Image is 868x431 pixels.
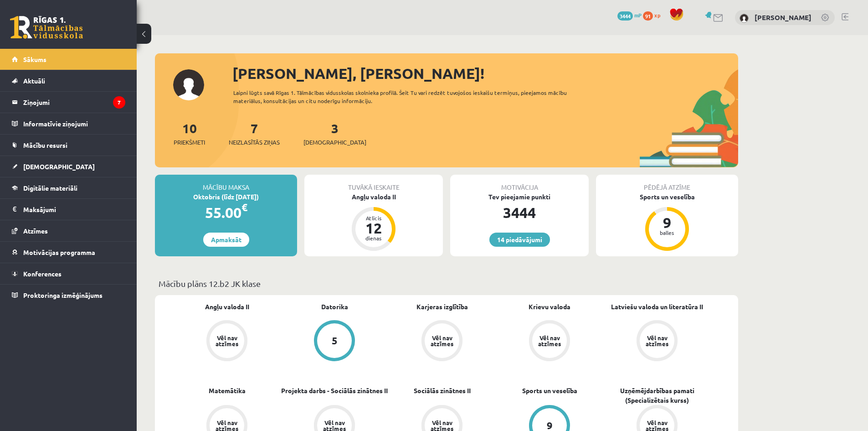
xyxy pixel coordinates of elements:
[173,320,281,363] a: Vēl nav atzīmes
[12,113,125,134] a: Informatīvie ziņojumi
[643,11,653,21] span: 91
[644,335,670,347] div: Vēl nav atzīmes
[416,302,468,312] a: Karjeras izglītība
[23,291,103,299] span: Proktoringa izmēģinājums
[303,138,366,147] span: [DEMOGRAPHIC_DATA]
[23,55,46,63] span: Sākums
[653,215,681,230] div: 9
[229,120,280,147] a: 7Neizlasītās ziņas
[321,302,348,312] a: Datorika
[304,175,443,192] div: Tuvākā ieskaite
[388,320,496,363] a: Vēl nav atzīmes
[23,199,125,220] legend: Maksājumi
[303,120,366,147] a: 3[DEMOGRAPHIC_DATA]
[209,386,246,395] a: Matemātika
[155,175,297,192] div: Mācību maksa
[241,201,247,214] span: €
[12,242,125,263] a: Motivācijas programma
[12,49,125,70] a: Sākums
[12,199,125,220] a: Maksājumi
[429,335,455,347] div: Vēl nav atzīmes
[12,92,125,113] a: Ziņojumi7
[12,156,125,177] a: [DEMOGRAPHIC_DATA]
[414,386,471,395] a: Sociālās zinātnes II
[529,302,570,312] a: Krievu valoda
[450,192,589,202] div: Tev pieejamie punkti
[159,277,734,290] p: Mācību plāns 12.b2 JK klase
[23,92,125,113] legend: Ziņojumi
[304,192,443,252] a: Angļu valoda II Atlicis 12 dienas
[281,386,388,395] a: Projekta darbs - Sociālās zinātnes II
[755,13,812,22] a: [PERSON_NAME]
[12,220,125,241] a: Atzīmes
[155,202,297,223] div: 55.00
[654,11,660,19] span: xp
[12,135,125,156] a: Mācību resursi
[653,230,681,235] div: balles
[229,138,280,147] span: Neizlasītās ziņas
[23,162,95,171] span: [DEMOGRAPHIC_DATA]
[12,285,125,306] a: Proktoringa izmēģinājums
[203,233,249,247] a: Apmaksāt
[603,320,711,363] a: Vēl nav atzīmes
[281,320,388,363] a: 5
[643,11,665,19] a: 91 xp
[596,192,738,252] a: Sports un veselība 9 balles
[360,215,387,221] div: Atlicis
[332,336,338,346] div: 5
[450,202,589,223] div: 3444
[360,221,387,235] div: 12
[12,263,125,284] a: Konferences
[174,138,205,147] span: Priekšmeti
[23,184,77,192] span: Digitālie materiāli
[23,77,45,85] span: Aktuāli
[634,11,642,19] span: mP
[617,11,642,19] a: 3444 mP
[611,302,703,312] a: Latviešu valoda un literatūra II
[617,11,633,21] span: 3444
[740,14,749,23] img: Sigurds Kozlovskis
[205,302,249,312] a: Angļu valoda II
[174,120,205,147] a: 10Priekšmeti
[596,175,738,192] div: Pēdējā atzīme
[113,96,125,109] i: 7
[23,227,48,235] span: Atzīmes
[304,192,443,202] div: Angļu valoda II
[450,175,589,192] div: Motivācija
[232,62,738,84] div: [PERSON_NAME], [PERSON_NAME]!
[12,177,125,198] a: Digitālie materiāli
[537,335,562,347] div: Vēl nav atzīmes
[496,320,603,363] a: Vēl nav atzīmes
[547,421,553,431] div: 9
[10,16,83,39] a: Rīgas 1. Tālmācības vidusskola
[522,386,577,395] a: Sports un veselība
[23,113,125,134] legend: Informatīvie ziņojumi
[12,70,125,91] a: Aktuāli
[596,192,738,202] div: Sports un veselība
[23,141,67,149] span: Mācību resursi
[360,235,387,241] div: dienas
[603,386,711,405] a: Uzņēmējdarbības pamati (Specializētais kurss)
[23,248,95,256] span: Motivācijas programma
[489,233,550,247] a: 14 piedāvājumi
[214,335,240,347] div: Vēl nav atzīmes
[233,88,583,105] div: Laipni lūgts savā Rīgas 1. Tālmācības vidusskolas skolnieka profilā. Šeit Tu vari redzēt tuvojošo...
[155,192,297,202] div: Oktobris (līdz [DATE])
[23,270,62,278] span: Konferences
